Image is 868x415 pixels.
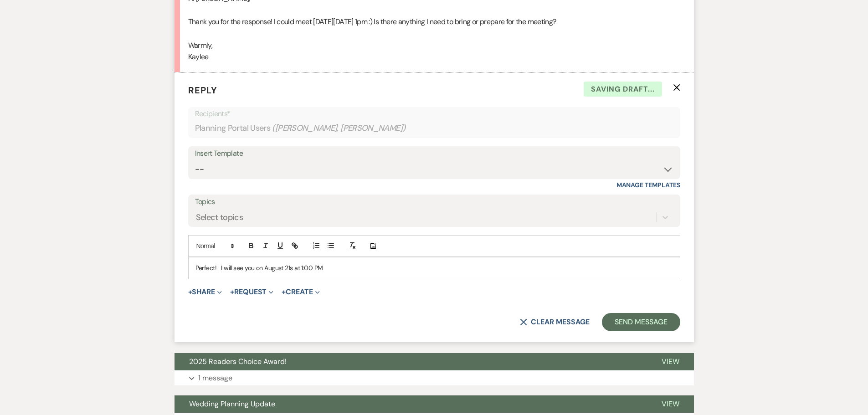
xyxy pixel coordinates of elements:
div: Select topics [196,211,243,224]
span: Wedding Planning Update [189,399,275,409]
span: + [230,288,234,296]
div: Planning Portal Users [195,119,673,137]
span: View [662,399,679,409]
p: Kaylee [188,51,680,63]
label: Topics [195,195,673,209]
span: 2025 Readers Choice Award! [189,357,287,366]
div: Insert Template [195,147,673,160]
span: + [282,288,286,296]
button: Wedding Planning Update [175,395,647,413]
span: + [188,288,192,296]
p: 1 message [198,372,232,384]
p: Perfect! I will see you on August 21s at 1:00 PM [195,263,673,273]
p: Warmly, [188,40,680,51]
button: Request [230,288,273,296]
button: 1 message [175,370,694,386]
p: Thank you for the response! I could meet [DATE][DATE] 1pm :) Is there anything I need to bring or... [188,16,680,28]
button: Create [282,288,319,296]
button: Send Message [602,313,680,331]
button: View [647,395,694,413]
span: Reply [188,84,217,96]
button: View [647,353,694,370]
button: Share [188,288,222,296]
button: Clear message [520,318,589,326]
p: Recipients* [195,108,673,120]
a: Manage Templates [616,181,680,189]
span: View [662,357,679,366]
button: 2025 Readers Choice Award! [175,353,647,370]
span: ( [PERSON_NAME], [PERSON_NAME] ) [272,122,406,134]
span: Saving draft... [584,82,662,97]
